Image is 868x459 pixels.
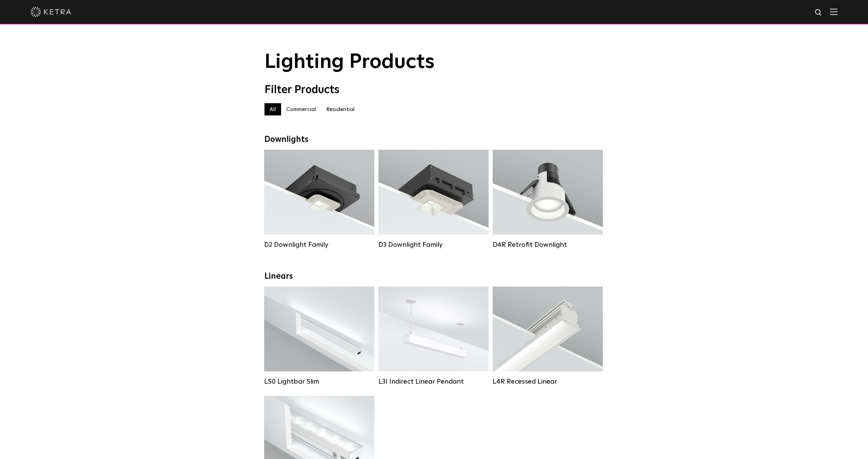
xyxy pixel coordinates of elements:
[281,103,321,115] label: Commercial
[31,7,71,17] img: ketra-logo-2019-white
[493,150,603,249] a: D4R Retrofit Downlight Lumen Output:800Colors:White / BlackBeam Angles:15° / 25° / 40° / 60°Watta...
[264,150,374,249] a: D2 Downlight Family Lumen Output:1200Colors:White / Black / Gloss Black / Silver / Bronze / Silve...
[264,287,374,386] a: LS0 Lightbar Slim Lumen Output:200 / 350Colors:White / BlackControl:X96 Controller
[264,52,435,72] span: Lighting Products
[378,378,489,386] div: L3I Indirect Linear Pendant
[378,150,489,249] a: D3 Downlight Family Lumen Output:700 / 900 / 1100Colors:White / Black / Silver / Bronze / Paintab...
[264,378,374,386] div: LS0 Lightbar Slim
[378,287,489,386] a: L3I Indirect Linear Pendant Lumen Output:400 / 600 / 800 / 1000Housing Colors:White / BlackContro...
[264,241,374,249] div: D2 Downlight Family
[830,8,837,15] img: Hamburger%20Nav.svg
[378,241,489,249] div: D3 Downlight Family
[493,241,603,249] div: D4R Retrofit Downlight
[493,378,603,386] div: L4R Recessed Linear
[264,135,604,145] div: Downlights
[814,8,823,17] img: search icon
[264,103,281,115] label: All
[264,272,604,281] div: Linears
[264,84,604,96] div: Filter Products
[321,103,360,115] label: Residential
[493,287,603,386] a: L4R Recessed Linear Lumen Output:400 / 600 / 800 / 1000Colors:White / BlackControl:Lutron Clear C...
